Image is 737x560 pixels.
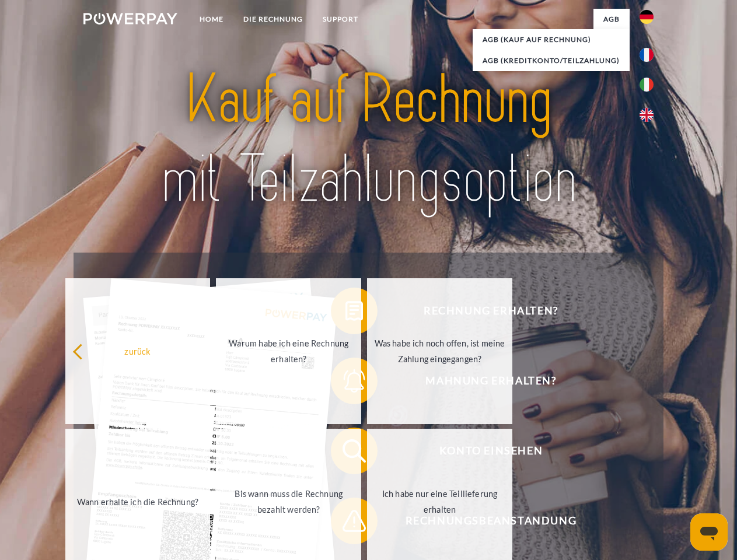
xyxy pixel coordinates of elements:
[223,335,354,367] div: Warum habe ich eine Rechnung erhalten?
[313,9,368,30] a: SUPPORT
[640,78,654,92] img: it
[640,10,654,24] img: de
[233,9,313,30] a: DIE RECHNUNG
[72,343,204,359] div: zurück
[111,56,626,223] img: title-powerpay_de.svg
[640,108,654,122] img: en
[473,29,630,50] a: AGB (Kauf auf Rechnung)
[374,486,505,517] div: Ich habe nur eine Teillieferung erhalten
[223,486,354,517] div: Bis wann muss die Rechnung bezahlt werden?
[690,513,728,551] iframe: Schaltfläche zum Öffnen des Messaging-Fensters
[374,335,505,367] div: Was habe ich noch offen, ist meine Zahlung eingegangen?
[473,50,630,71] a: AGB (Kreditkonto/Teilzahlung)
[83,13,177,24] img: logo-powerpay-white.svg
[593,9,630,30] a: agb
[72,494,204,509] div: Wann erhalte ich die Rechnung?
[367,278,512,424] a: Was habe ich noch offen, ist meine Zahlung eingegangen?
[190,9,233,30] a: Home
[640,48,654,62] img: fr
